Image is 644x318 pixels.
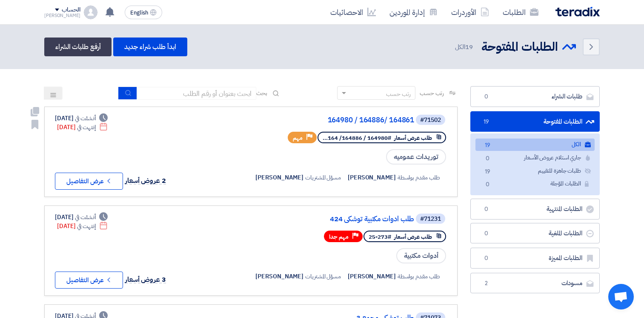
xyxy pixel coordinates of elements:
[394,134,432,142] span: طلب عرض أسعار
[125,275,166,285] span: 3 عروض أسعار
[125,6,162,19] button: English
[475,165,595,177] a: طلبات جاهزة للتقييم
[470,111,600,132] a: الطلبات المفتوحة19
[482,168,492,176] span: 19
[470,248,600,269] a: الطلبات المميزة0
[255,272,303,281] span: [PERSON_NAME]
[55,114,108,123] div: [DATE]
[470,86,600,107] a: طلبات الشراء0
[323,134,391,142] span: #164980 / 164886/ 164...
[113,38,187,56] a: ابدأ طلب شراء جديد
[475,152,595,164] a: جاري استلام عروض الأسعار
[496,2,545,22] a: الطلبات
[608,284,634,309] div: Open chat
[475,139,595,151] a: الكل
[465,42,473,52] span: 19
[256,89,267,98] span: بحث
[369,233,391,241] span: #273-25
[55,272,123,289] button: عرض التفاصيل
[305,272,341,281] span: مسؤل المشتريات
[482,141,492,150] span: 19
[57,222,108,231] div: [DATE]
[62,6,80,14] div: الحساب
[77,123,95,132] span: إنتهت في
[130,10,148,16] span: English
[84,6,97,19] img: profile_test.png
[329,233,349,241] span: مهم جدا
[420,216,441,222] div: #71231
[481,118,491,126] span: 19
[481,93,491,101] span: 0
[305,173,341,182] span: مسؤل المشتريات
[420,89,444,98] span: رتب حسب
[481,279,491,288] span: 2
[44,13,80,18] div: [PERSON_NAME]
[555,7,600,17] img: Teradix logo
[137,87,256,100] input: ابحث بعنوان أو رقم الطلب
[244,215,414,223] a: طلب ادوات مكتبية توشكي 424
[470,273,600,294] a: مسودات2
[75,213,95,222] span: أنشئت في
[323,2,383,22] a: الاحصائيات
[348,173,396,182] span: [PERSON_NAME]
[470,223,600,244] a: الطلبات الملغية0
[55,213,108,222] div: [DATE]
[55,173,123,190] button: عرض التفاصيل
[383,2,444,22] a: إدارة الموردين
[482,154,492,163] span: 0
[481,229,491,238] span: 0
[244,116,414,124] a: 164980 / 164886/ 164861
[255,173,303,182] span: [PERSON_NAME]
[420,117,441,123] div: #71502
[57,123,108,132] div: [DATE]
[394,233,432,241] span: طلب عرض أسعار
[398,173,441,182] span: طلب مقدم بواسطة
[75,114,95,123] span: أنشئت في
[444,2,496,22] a: الأوردرات
[481,254,491,263] span: 0
[482,180,492,189] span: 0
[125,176,166,186] span: 2 عروض أسعار
[455,42,475,52] span: الكل
[481,205,491,214] span: 0
[386,149,446,165] span: توريدات عموميه
[470,199,600,220] a: الطلبات المنتهية0
[386,90,411,98] div: رتب حسب
[348,272,396,281] span: [PERSON_NAME]
[77,222,95,231] span: إنتهت في
[398,272,441,281] span: طلب مقدم بواسطة
[44,38,112,56] a: أرفع طلبات الشراء
[481,39,558,55] h2: الطلبات المفتوحة
[475,178,595,190] a: الطلبات المؤجلة
[396,248,446,263] span: أدوات مكتبية
[293,134,303,142] span: مهم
